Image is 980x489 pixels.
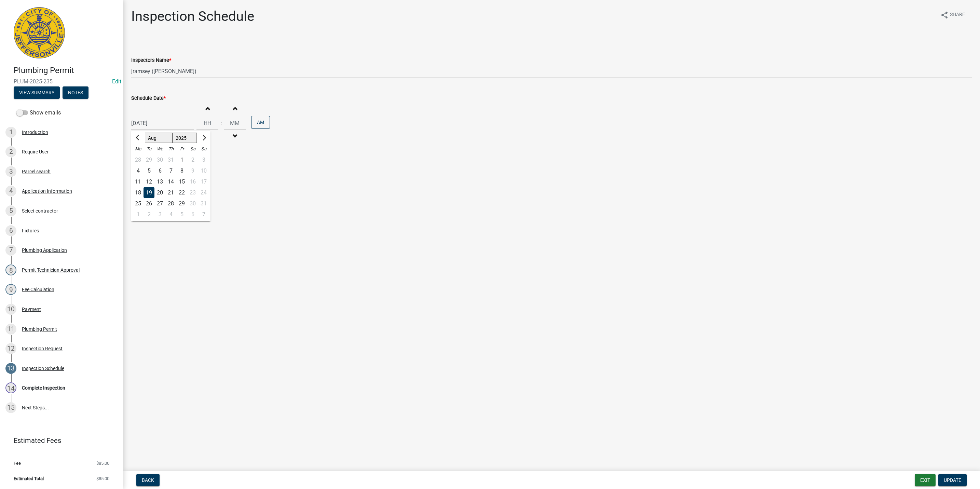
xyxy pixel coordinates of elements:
div: Complete Inspection [22,385,65,390]
span: PLUM-2025-235 [14,78,109,85]
div: Wednesday, August 27, 2025 [154,198,165,209]
div: Thursday, August 21, 2025 [165,187,176,198]
div: Tuesday, July 29, 2025 [144,154,154,165]
wm-modal-confirm: Notes [63,90,89,96]
div: 4 [133,165,144,176]
div: Payment [22,307,41,312]
div: 26 [144,198,154,209]
label: Schedule Date [131,96,166,101]
div: Thursday, September 4, 2025 [165,209,176,220]
div: Plumbing Application [22,248,67,253]
div: 31 [165,154,176,165]
div: 2 [5,146,16,157]
div: 10 [5,304,16,315]
div: 1 [176,154,187,165]
div: 15 [176,176,187,187]
div: : [218,119,224,127]
button: Next month [200,133,208,144]
div: Thursday, July 31, 2025 [165,154,176,165]
a: Edit [112,78,121,85]
span: Fee [14,461,21,465]
div: Parcel search [22,169,51,174]
div: 22 [176,187,187,198]
div: 5 [144,165,154,176]
div: 13 [154,176,165,187]
div: 25 [133,198,144,209]
div: Tu [144,144,154,154]
wm-modal-confirm: Summary [14,90,60,96]
span: Update [944,477,961,483]
div: Friday, August 29, 2025 [176,198,187,209]
div: 20 [154,187,165,198]
div: 1 [5,127,16,138]
input: Minutes [224,116,246,130]
i: share [940,11,949,19]
div: Tuesday, August 5, 2025 [144,165,154,176]
div: Fr [176,144,187,154]
div: Sa [187,144,198,154]
div: Introduction [22,130,48,135]
div: Monday, August 4, 2025 [133,165,144,176]
div: Tuesday, August 12, 2025 [144,176,154,187]
div: 11 [133,176,144,187]
div: 8 [176,165,187,176]
div: Fee Calculation [22,287,54,292]
div: 14 [5,382,16,393]
h4: Plumbing Permit [14,66,118,76]
button: shareShare [935,8,970,22]
button: AM [251,116,270,129]
div: 1 [133,209,144,220]
div: Thursday, August 7, 2025 [165,165,176,176]
a: Estimated Fees [5,434,112,447]
button: Back [136,474,160,486]
div: 30 [154,154,165,165]
wm-modal-confirm: Edit Application Number [112,78,121,85]
div: 12 [5,343,16,354]
button: Notes [63,86,89,99]
div: Friday, August 15, 2025 [176,176,187,187]
label: Inspectors Name [131,58,171,63]
div: 3 [5,166,16,177]
button: View Summary [14,86,60,99]
div: Monday, August 11, 2025 [133,176,144,187]
div: 4 [5,186,16,196]
button: Previous month [134,133,142,144]
div: Friday, August 22, 2025 [176,187,187,198]
img: City of Jeffersonville, Indiana [14,7,65,58]
div: 12 [144,176,154,187]
div: 7 [165,165,176,176]
div: 28 [133,154,144,165]
div: 18 [133,187,144,198]
div: 29 [176,198,187,209]
div: Wednesday, August 20, 2025 [154,187,165,198]
div: Plumbing Permit [22,327,57,331]
div: Wednesday, August 6, 2025 [154,165,165,176]
div: Fixtures [22,228,39,233]
div: Wednesday, August 13, 2025 [154,176,165,187]
div: 21 [165,187,176,198]
div: 19 [144,187,154,198]
span: Back [142,477,154,483]
div: 13 [5,363,16,374]
button: Update [938,474,967,486]
input: Hours [196,116,218,130]
div: Monday, August 18, 2025 [133,187,144,198]
div: Permit Technician Approval [22,268,80,272]
div: Select contractor [22,208,58,213]
div: 15 [5,402,16,413]
div: We [154,144,165,154]
div: Monday, August 25, 2025 [133,198,144,209]
div: 28 [165,198,176,209]
div: 7 [5,245,16,256]
div: Inspection Schedule [22,366,64,371]
label: Show emails [16,109,61,117]
div: 9 [5,284,16,295]
select: Select year [173,133,197,143]
div: Application Information [22,189,72,193]
div: Monday, July 28, 2025 [133,154,144,165]
div: Monday, September 1, 2025 [133,209,144,220]
div: Friday, September 5, 2025 [176,209,187,220]
div: Wednesday, September 3, 2025 [154,209,165,220]
span: $85.00 [96,476,109,481]
div: 6 [154,165,165,176]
